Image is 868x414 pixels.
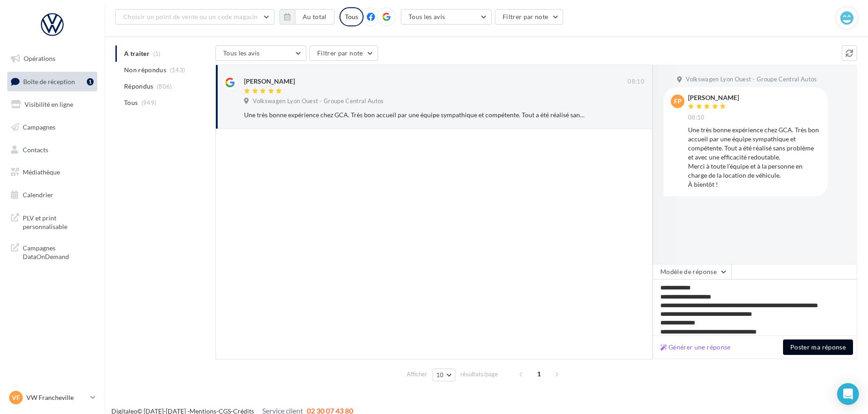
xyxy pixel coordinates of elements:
[23,191,53,199] span: Calendrier
[23,145,48,153] span: Contacts
[24,55,55,62] span: Opérations
[5,140,99,160] a: Contacts
[124,82,154,91] span: Répondus
[5,208,99,235] a: PLV et print personnalisable
[279,9,334,25] button: Au total
[688,95,739,101] div: [PERSON_NAME]
[309,45,378,61] button: Filtrer par note
[628,78,644,86] span: 08:10
[23,77,75,85] span: Boîte de réception
[215,45,306,61] button: Tous les avis
[495,9,564,25] button: Filtrer par note
[7,389,97,406] a: VF VW Francheville
[295,9,334,25] button: Au total
[23,212,94,231] span: PLV et print personnalisable
[436,371,444,379] span: 10
[124,98,138,107] span: Tous
[124,65,166,75] span: Non répondus
[401,9,492,25] button: Tous les avis
[23,123,55,131] span: Campagnes
[460,370,498,379] span: résultats/page
[5,163,99,182] a: Médiathèque
[244,77,295,86] div: [PERSON_NAME]
[688,125,821,189] div: Une très bonne expérience chez GCA. Très bon accueil par une équipe sympathique et compétente. To...
[339,7,364,26] div: Tous
[26,393,87,402] p: VW Francheville
[253,97,384,105] span: Volkswagen Lyon Ouest - Groupe Central Autos
[5,185,99,205] a: Calendrier
[5,72,99,91] a: Boîte de réception1
[432,369,455,381] button: 10
[25,100,73,108] span: Visibilité en ligne
[244,110,585,120] div: Une très bonne expérience chez GCA. Très bon accueil par une équipe sympathique et compétente. To...
[12,393,20,402] span: VF
[141,99,157,106] span: (949)
[157,83,172,90] span: (806)
[532,367,546,381] span: 1
[837,383,859,405] div: Open Intercom Messenger
[23,242,94,261] span: Campagnes DataOnDemand
[5,238,99,265] a: Campagnes DataOnDemand
[688,114,705,122] span: 08:10
[657,342,734,353] button: Générer une réponse
[5,118,99,137] a: Campagnes
[5,95,99,114] a: Visibilité en ligne
[409,13,445,20] span: Tous les avis
[170,66,185,74] span: (143)
[407,370,427,379] span: Afficher
[123,13,258,20] span: Choisir un point de vente ou un code magasin
[5,49,99,68] a: Opérations
[674,97,682,106] span: FP
[783,339,853,355] button: Poster ma réponse
[87,78,94,85] div: 1
[223,49,260,57] span: Tous les avis
[115,9,274,25] button: Choisir un point de vente ou un code magasin
[653,264,732,279] button: Modèle de réponse
[23,168,60,176] span: Médiathèque
[686,75,817,84] span: Volkswagen Lyon Ouest - Groupe Central Autos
